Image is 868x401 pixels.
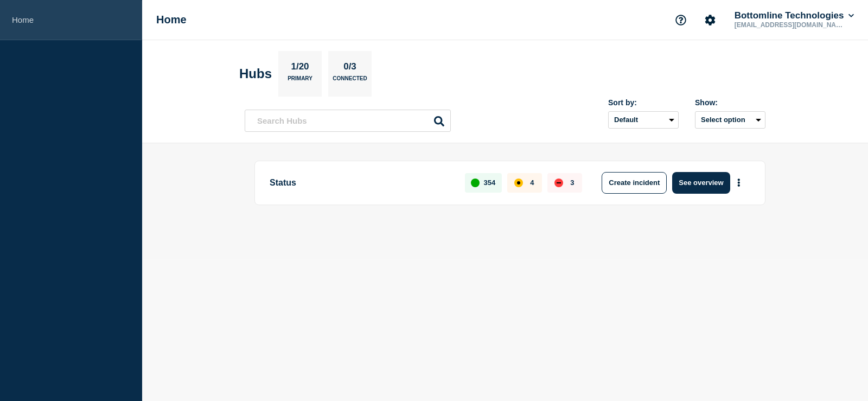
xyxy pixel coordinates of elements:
[471,179,480,187] div: up
[732,10,856,21] button: Bottomline Technologies
[732,21,845,29] p: [EMAIL_ADDRESS][DOMAIN_NAME]
[732,173,746,193] button: More actions
[288,75,312,87] p: Primary
[669,9,692,31] button: Support
[484,179,496,187] p: 354
[602,172,667,194] button: Create incident
[239,66,272,81] h2: Hubs
[695,111,765,129] button: Select option
[156,14,187,26] h1: Home
[245,110,451,132] input: Search Hubs
[695,98,765,107] div: Show:
[570,179,574,187] p: 3
[530,179,534,187] p: 4
[514,179,523,187] div: affected
[333,75,367,87] p: Connected
[270,172,452,194] p: Status
[608,111,679,129] select: Sort by
[554,179,563,187] div: down
[287,61,313,75] p: 1/20
[340,61,361,75] p: 0/3
[699,9,722,31] button: Account settings
[608,98,679,107] div: Sort by:
[672,172,730,194] button: See overview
